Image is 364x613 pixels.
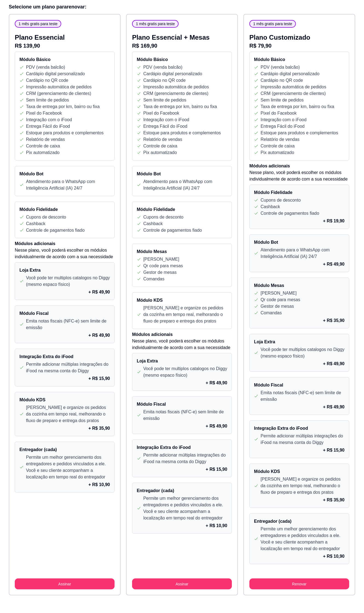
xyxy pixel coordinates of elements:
p: Cashback [261,204,280,210]
p: Cupons de desconto [143,214,184,220]
p: Entrega Fácil do iFood [261,123,305,130]
p: Sem limite de pedidos [143,97,186,103]
p: Permite um melhor gerenciamento dos entregadores e pedidos vinculados a ele. Você e seu cliente a... [143,495,227,521]
h4: Módulo Bot [254,239,345,246]
p: Comandas [261,310,282,316]
p: Sem limite de pedidos [26,97,69,103]
p: Você pode ter multiplos catalogos no Diggy (mesmo espaco físico) [26,275,110,288]
p: Relatório de vendas [143,136,182,143]
p: Atendimento para o WhatsApp com Inteligência Artificial (IA) 24/7 [143,178,227,191]
p: Cardápio no QR code [261,77,303,84]
h4: Módulo KDS [19,397,110,403]
p: + R$ 19,90 [323,218,345,224]
p: Cashback [26,220,45,227]
h4: Integração Extra do iFood [137,444,227,451]
p: Pix automatizado [261,149,294,156]
p: Nesse plano, você poderá escolher os módulos individualmente de acordo com a sua necessidade [249,169,349,182]
p: Impressão automática de pedidos [26,84,92,90]
p: PDV (venda balcão) [261,64,300,71]
span: 1 mês gratis para teste [251,21,294,27]
h4: Módulo Fidelidade [254,189,345,196]
p: R$ 169,90 [132,42,232,50]
p: + R$ 49,90 [206,423,227,429]
button: Assinar [132,579,232,589]
p: + R$ 49,90 [323,361,345,367]
p: Atendimento para o WhatsApp com Inteligência Artificial (IA) 24/7 [261,247,345,260]
p: CRM (gerenciamento de clientes) [261,90,326,97]
h4: Módulos adicionais [132,331,232,338]
p: + R$ 10,90 [206,522,227,529]
p: Impressão automática de pedidos [261,84,326,90]
p: Permite adicionar múltiplas integrações do iFood na mesma conta do Diggy [26,361,110,374]
p: + R$ 49,90 [323,261,345,268]
p: Emita notas fiscais (NFC-e) sem limite de emissão [261,390,345,403]
p: Emita notas fiscais (NFC-e) sem limite de emissão [143,409,227,422]
p: Estoque para produtos e complementos [261,130,338,136]
p: Emita notas fiscais (NFC-e) sem limite de emissão [26,318,110,331]
p: [PERSON_NAME] e organize os pedidos da cozinha em tempo real, melhorando o fluxo de preparo e ent... [261,476,345,496]
h4: Entregador (cada) [137,487,227,494]
p: Controle de caixa [143,143,177,149]
p: + R$ 15,90 [88,375,110,382]
h4: Módulo KDS [137,297,227,304]
p: Pixel do Facebook [261,110,297,117]
p: + R$ 49,90 [206,380,227,386]
p: Cardápio no QR code [26,77,68,84]
p: Qr code para mesas [261,297,300,303]
p: Permite um melhor gerenciamento dos entregadores e pedidos vinculados a ele. Você e seu cliente a... [261,526,345,552]
p: Pixel do Facebook [143,110,179,117]
p: [PERSON_NAME] [143,256,179,263]
h4: Módulos adicionais [249,163,349,169]
h4: Módulos adicionais [15,240,115,247]
p: + R$ 10,90 [88,481,110,488]
p: Cardápio digital personalizado [26,71,85,77]
p: Você pode ter multiplos catalogos no Diggy (mesmo espaco físico) [261,346,345,359]
p: Qr code para mesas [143,263,183,269]
p: Cardápio digital personalizado [261,71,319,77]
h4: Módulo Fiscal [19,310,110,317]
p: Integração com o iFood [143,117,189,123]
h4: Módulo Básico [254,56,345,63]
h4: Módulo Básico [137,56,227,63]
h4: Módulo Mesas [137,248,227,255]
h4: Loja Extra [19,267,110,274]
p: R$ 79,90 [249,42,349,50]
p: + R$ 49,90 [88,332,110,339]
h4: Módulo Mesas [254,282,345,289]
p: PDV (venda balcão) [26,64,65,71]
p: Entrega Fácil do iFood [26,123,70,130]
h4: Entregador (cada) [19,446,110,453]
p: Cardápio no QR code [143,77,186,84]
p: CRM (gerenciamento de clientes) [143,90,208,97]
p: Atendimento para o WhatsApp com Inteligência Artificial (IA) 24/7 [26,178,110,191]
h4: Loja Extra [137,358,227,364]
span: 1 mês gratis para teste [134,21,177,27]
p: Estoque para produtos e complementos [143,130,221,136]
span: 1 mês gratis para teste [16,21,60,27]
p: + R$ 49,90 [323,404,345,410]
p: Pixel do Facebook [26,110,62,117]
h4: Módulo KDS [254,468,345,475]
p: Plano Essencial + Mesas [132,33,232,42]
p: Cupons de desconto [26,214,66,220]
p: CRM (gerenciamento de clientes) [26,90,91,97]
p: [PERSON_NAME] e organize os pedidos da cozinha em tempo real, melhorando o fluxo de preparo e ent... [26,404,110,424]
p: + R$ 10,90 [323,553,345,560]
h4: Módulo Fiscal [137,401,227,408]
p: + R$ 49,90 [88,289,110,295]
p: Controle de caixa [261,143,295,149]
p: Permite adicionar múltiplas integrações do iFood na mesma conta do Diggy [261,433,345,446]
h4: Módulo Bot [19,171,110,177]
p: Integração com o iFood [261,117,307,123]
p: Plano Customizado [249,33,349,42]
p: Cashback [143,220,163,227]
p: Cardápio digital personalizado [143,71,202,77]
p: Gestor de mesas [261,303,294,310]
p: Integração com o iFood [26,117,72,123]
h4: Módulo Básico [19,56,110,63]
p: Você pode ter multiplos catalogos no Diggy (mesmo espaco físico) [143,365,227,379]
p: Taxa de entrega por km, bairro ou fixa [143,103,217,110]
p: Relatório de vendas [26,136,65,143]
h4: Entregador (cada) [254,518,345,525]
p: Permite adicionar múltiplas integrações do iFood na mesma conta do Diggy [143,452,227,465]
